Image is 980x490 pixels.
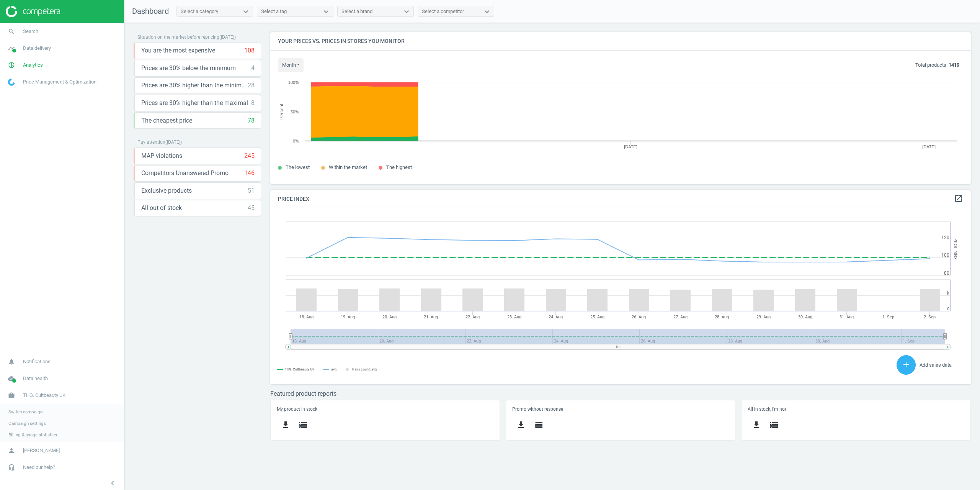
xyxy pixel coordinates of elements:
tspan: 31. Aug [840,315,854,320]
span: MAP violations [141,152,182,160]
i: open_in_new [954,194,963,203]
span: The cheapest price [141,116,192,125]
tspan: 28. Aug [715,315,729,320]
h3: Featured product reports [270,390,971,397]
i: headset_mic [4,460,19,475]
text: 1k [945,291,949,296]
span: Prices are 30% higher than the maximal [141,99,248,107]
a: open_in_new [954,194,963,204]
i: chevron_left [108,479,117,488]
button: storage [294,416,312,434]
tspan: THG. Cultbeauty UK [285,368,315,372]
i: add [902,360,911,369]
span: Dashboard [132,7,169,16]
span: All out of stock [141,204,182,212]
tspan: [DATE] [624,144,637,149]
span: THG. Cultbeauty UK [23,392,65,399]
span: Campaign settings [8,420,46,426]
div: Select a competitor [422,8,464,15]
text: 100 [941,252,949,258]
tspan: 1. Sep [882,315,894,320]
div: 78 [248,116,255,125]
span: Exclusive products [141,187,192,195]
i: search [4,24,19,39]
span: You are the most expensive [141,46,215,55]
span: Data delivery [23,45,51,52]
tspan: 30. Aug [798,315,812,320]
span: ( [DATE] ) [219,34,236,40]
img: wGWNvw8QSZomAAAAABJRU5ErkJggg== [8,79,15,86]
tspan: 20. Aug [382,315,397,320]
div: 28 [248,81,255,90]
div: 45 [248,204,255,212]
div: Select a brand [341,8,372,15]
tspan: Price Index [953,238,958,259]
div: 4 [251,64,255,72]
tspan: 24. Aug [549,315,563,320]
span: Search [23,28,38,35]
span: Add sales data [920,362,952,368]
i: get_app [752,420,761,429]
button: storage [765,416,783,434]
span: Situation on the market before repricing [137,34,219,40]
i: pie_chart_outlined [4,58,19,72]
button: storage [530,416,547,434]
tspan: 27. Aug [673,315,688,320]
i: cloud_done [4,371,19,386]
span: Data health [23,375,48,382]
tspan: 19. Aug [341,315,355,320]
tspan: 29. Aug [756,315,771,320]
i: get_app [516,420,526,429]
text: 100% [288,80,299,85]
i: storage [534,420,543,429]
tspan: Percent [279,103,284,120]
div: Select a category [181,8,218,15]
button: get_app [277,416,294,434]
i: timeline [4,41,19,56]
tspan: 26. Aug [632,315,646,320]
img: ajHJNr6hYgQAAAAASUVORK5CYII= [6,6,60,17]
span: Need our help? [23,464,55,471]
i: storage [299,420,308,429]
span: [PERSON_NAME] [23,447,60,454]
tspan: 2. Sep [924,315,936,320]
tspan: 22. Aug [465,315,480,320]
span: ( [DATE] ) [165,139,182,145]
h5: My product in stock [277,406,493,412]
div: Select a tag [261,8,287,15]
i: person [4,443,19,458]
button: get_app [512,416,530,434]
h4: Your prices vs. prices in stores you monitor [270,32,971,50]
div: 245 [244,152,255,160]
text: 0 [947,306,949,311]
span: Competitors Unanswered Promo [141,169,229,177]
span: Pay attention [137,139,165,145]
text: 80 [944,270,949,276]
b: 1419 [949,62,959,68]
p: Total products: [915,62,959,69]
h4: Price Index [270,190,971,208]
text: 0% [293,139,299,143]
button: chevron_left [103,478,122,488]
h5: Promo without response [512,406,728,412]
div: 8 [251,99,255,107]
tspan: 18. Aug [299,315,314,320]
text: 50% [291,110,299,114]
div: 51 [248,187,255,195]
span: Billing & usage statistics [8,432,57,438]
span: Analytics [23,62,43,69]
span: Notifications [23,358,51,365]
span: The lowest [286,164,310,170]
tspan: avg [331,367,336,371]
i: work [4,388,19,403]
button: get_app [748,416,765,434]
span: Price Management & Optimization [23,79,96,85]
tspan: 23. Aug [507,315,521,320]
span: Within the market [329,164,367,170]
span: The highest [386,164,412,170]
span: Prices are 30% below the minimum [141,64,236,72]
i: storage [769,420,779,429]
div: 146 [244,169,255,177]
tspan: Pairs count: avg [352,367,377,371]
tspan: [DATE] [922,144,936,149]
